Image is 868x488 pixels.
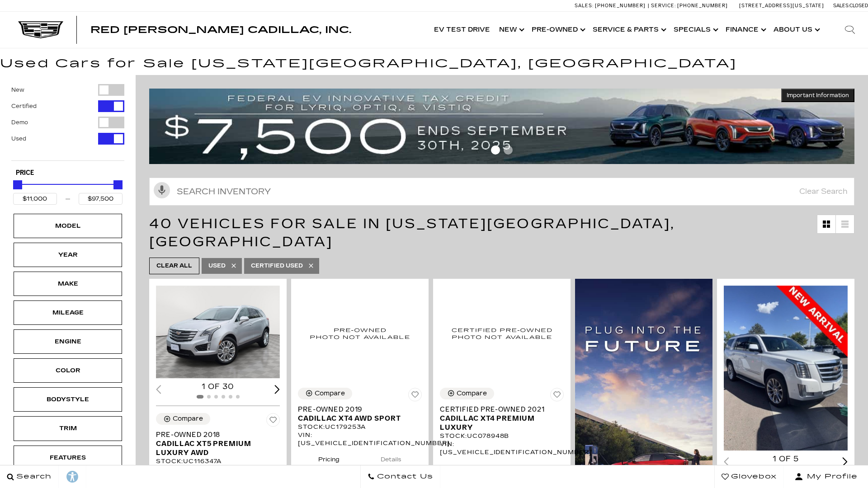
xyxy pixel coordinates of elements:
[298,388,352,399] button: Compare Vehicle
[16,169,120,177] h5: Price
[781,89,854,102] button: Important Information
[550,388,564,405] button: Save Vehicle
[677,3,728,9] span: [PHONE_NUMBER]
[588,12,669,48] a: Service & Parts
[375,470,433,483] span: Contact Us
[156,286,280,379] img: 2018 Cadillac XT5 Premium Luxury AWD 1
[156,430,273,439] span: Pre-Owned 2018
[45,366,90,375] div: Color
[154,182,170,198] svg: Click to toggle on voice search
[457,389,487,398] div: Compare
[11,134,26,143] label: Used
[648,3,730,8] a: Service: [PHONE_NUMBER]
[440,414,557,432] span: Cadillac XT4 Premium Luxury
[575,3,648,8] a: Sales: [PHONE_NUMBER]
[251,260,303,272] span: Certified Used
[45,423,90,433] div: Trim
[149,89,854,164] img: vrp-tax-ending-august-version
[495,12,527,48] a: New
[266,413,280,430] button: Save Vehicle
[440,440,564,456] div: VIN: [US_VEHICLE_IDENTIFICATION_NUMBER]
[45,279,90,289] div: Make
[527,12,588,48] a: Pre-Owned
[651,3,676,9] span: Service:
[90,24,351,35] span: Red [PERSON_NAME] Cadillac, Inc.
[11,118,28,127] label: Demo
[13,193,57,205] input: Minimum
[156,413,210,425] button: Compare Vehicle
[298,286,422,381] img: 2019 Cadillac XT4 AWD Sport
[14,329,122,354] div: EngineEngine
[298,423,422,431] div: Stock : UC179253A
[156,260,192,272] span: Clear All
[149,216,675,250] span: 40 Vehicles for Sale in [US_STATE][GEOGRAPHIC_DATA], [GEOGRAPHIC_DATA]
[11,84,124,160] div: Filter by Vehicle Type
[156,382,280,392] div: 1 of 30
[842,457,848,466] div: Next slide
[595,3,646,9] span: [PHONE_NUMBER]
[440,405,564,432] a: Certified Pre-Owned 2021Cadillac XT4 Premium Luxury
[14,446,122,470] div: FeaturesFeatures
[849,3,868,9] span: Closed
[298,405,415,414] span: Pre-Owned 2019
[787,92,849,99] span: Important Information
[156,439,273,457] span: Cadillac XT5 Premium Luxury AWD
[444,457,497,477] button: pricing tab
[90,25,351,34] a: Red [PERSON_NAME] Cadillac, Inc.
[14,387,122,412] div: BodystyleBodystyle
[149,178,854,206] input: Search Inventory
[156,430,280,457] a: Pre-Owned 2018Cadillac XT5 Premium Luxury AWD
[45,394,90,404] div: Bodystyle
[274,385,280,394] div: Next slide
[365,448,417,468] button: details tab
[298,431,422,447] div: VIN: [US_VEHICLE_IDENTIFICATION_NUMBER]
[408,388,422,405] button: Save Vehicle
[14,358,122,383] div: ColorColor
[11,85,24,94] label: New
[14,243,122,267] div: YearYear
[784,465,868,488] button: Open user profile menu
[739,3,824,9] a: [STREET_ADDRESS][US_STATE]
[45,453,90,463] div: Features
[13,180,22,189] div: Minimum Price
[504,145,513,155] span: Go to slide 2
[18,21,63,38] img: Cadillac Dark Logo with Cadillac White Text
[14,214,122,238] div: ModelModel
[14,416,122,441] div: TrimTrim
[315,389,345,398] div: Compare
[729,470,777,483] span: Glovebox
[491,145,500,155] span: Go to slide 1
[79,193,123,205] input: Maximum
[803,470,858,483] span: My Profile
[440,432,564,440] div: Stock : UC078948B
[156,457,280,465] div: Stock : UC116347A
[440,286,564,381] img: 2021 Cadillac XT4 Premium Luxury
[298,405,422,423] a: Pre-Owned 2019Cadillac XT4 AWD Sport
[302,448,355,468] button: pricing tab
[13,177,123,205] div: Price
[724,286,848,450] img: 2018 Cadillac Escalade Luxury 1
[156,286,280,379] div: 1 / 2
[298,414,415,423] span: Cadillac XT4 AWD Sport
[208,260,226,272] span: Used
[724,286,848,450] div: 1 / 2
[45,221,90,231] div: Model
[429,12,495,48] a: EV Test Drive
[14,272,122,296] div: MakeMake
[769,12,823,48] a: About Us
[45,250,90,260] div: Year
[833,3,849,9] span: Sales:
[724,454,848,464] div: 1 of 5
[714,465,784,488] a: Glovebox
[45,308,90,318] div: Mileage
[360,465,440,488] a: Contact Us
[45,337,90,347] div: Engine
[507,457,559,477] button: details tab
[173,415,203,423] div: Compare
[440,405,557,414] span: Certified Pre-Owned 2021
[575,3,594,9] span: Sales:
[14,300,122,325] div: MileageMileage
[669,12,721,48] a: Specials
[11,102,37,111] label: Certified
